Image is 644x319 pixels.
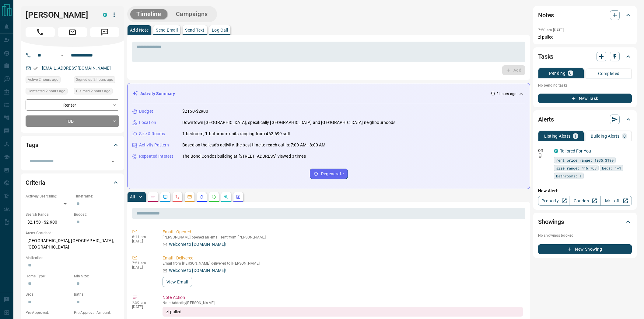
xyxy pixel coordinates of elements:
h2: Tasks [538,52,553,61]
p: 8:11 am [132,235,153,239]
p: Beds: [26,292,71,297]
p: Activity Pattern [139,142,169,148]
p: [DATE] [132,239,153,243]
h1: [PERSON_NAME] [26,10,94,20]
p: 0 [569,71,572,75]
span: rent price range: 1935,3190 [556,157,614,163]
p: Listing Alerts [544,134,571,138]
p: Pre-Approval Amount: [74,310,119,315]
span: beds: 1-1 [602,165,621,171]
p: Add Note [130,28,149,32]
span: Message [90,27,119,37]
button: New Task [538,94,632,103]
svg: Push Notification Only [538,153,542,158]
span: bathrooms: 1 [556,173,582,179]
p: Areas Searched: [26,230,119,236]
p: Budget [139,108,153,115]
p: All [130,195,135,199]
p: Pre-Approved: [26,310,71,315]
p: Based on the lead's activity, the best time to reach out is: 7:00 AM - 8:00 AM [182,142,325,148]
div: Mon Oct 13 2025 [74,76,119,85]
div: Activity Summary2 hours ago [132,88,525,99]
p: Email - Opened [163,229,523,235]
div: Renter [26,99,119,111]
h2: Showings [538,217,564,227]
a: Tailored For You [560,149,591,153]
p: Location [139,119,156,126]
p: Baths: [74,292,119,297]
p: Email - Delivered [163,255,523,261]
p: Pending [549,71,565,75]
p: Downtown [GEOGRAPHIC_DATA], specifically [GEOGRAPHIC_DATA] and [GEOGRAPHIC_DATA] neighbourhoods [182,119,395,126]
p: Completed [598,71,620,76]
svg: Email Verified [33,66,38,70]
div: Tasks [538,49,632,64]
p: Off [538,148,550,153]
span: Claimed 2 hours ago [76,88,110,94]
svg: Emails [187,194,192,199]
svg: Calls [175,194,180,199]
button: Timeline [130,9,167,19]
div: Criteria [26,175,119,190]
button: View Email [163,277,192,287]
p: 1 [574,134,577,138]
span: Active 2 hours ago [28,77,58,83]
div: zl pulled [163,307,523,317]
svg: Notes [151,194,156,199]
p: The Bond Condos building at [STREET_ADDRESS] viewed 3 times [182,153,306,159]
p: [DATE] [132,305,153,309]
div: Showings [538,214,632,229]
button: New Showing [538,244,632,254]
a: [EMAIL_ADDRESS][DOMAIN_NAME] [42,66,111,70]
p: Email from [PERSON_NAME] delivered to [PERSON_NAME] [163,261,523,266]
p: [GEOGRAPHIC_DATA], [GEOGRAPHIC_DATA], [GEOGRAPHIC_DATA] [26,236,119,252]
p: Actively Searching: [26,194,71,199]
p: Search Range: [26,212,71,217]
p: Timeframe: [74,194,119,199]
p: Send Text [185,28,205,32]
a: Condos [569,196,600,206]
p: $2150-$2900 [182,108,208,115]
p: Motivation: [26,255,119,261]
button: Open [109,157,117,166]
p: Activity Summary [140,91,175,97]
p: Welcome to [DOMAIN_NAME]! [169,267,226,274]
p: 7:50 am [DATE] [538,28,564,32]
a: Property [538,196,569,206]
p: Building Alerts [591,134,620,138]
p: New Alert: [538,188,632,194]
p: 2 hours ago [496,91,516,97]
div: condos.ca [103,13,107,17]
p: Send Email [156,28,178,32]
p: Size & Rooms [139,131,165,137]
span: size range: 416,768 [556,165,597,171]
p: 7:51 am [132,261,153,265]
p: [PERSON_NAME] opened an email sent from [PERSON_NAME] [163,235,523,239]
span: Contacted 2 hours ago [28,88,65,94]
p: $2,150 - $2,900 [26,217,71,227]
p: No showings booked [538,233,632,238]
p: 0 [623,134,626,138]
p: Welcome to [DOMAIN_NAME]! [169,241,226,248]
p: Budget: [74,212,119,217]
div: Mon Oct 13 2025 [26,88,71,96]
p: zl pulled [538,34,632,40]
h2: Criteria [26,178,45,187]
p: 1-bedroom, 1-bathroom units ranging from 462-699 sqft [182,131,291,137]
h2: Alerts [538,115,554,124]
div: Tags [26,138,119,152]
button: Regenerate [310,169,348,179]
p: 7:50 am [132,300,153,305]
span: Email [58,27,87,37]
div: condos.ca [554,149,558,153]
svg: Listing Alerts [199,194,204,199]
span: Signed up 2 hours ago [76,77,113,83]
button: Campaigns [170,9,214,19]
div: Alerts [538,112,632,127]
svg: Opportunities [224,194,229,199]
div: Notes [538,8,632,22]
p: Min Size: [74,273,119,279]
p: [DATE] [132,265,153,269]
p: No pending tasks [538,81,632,90]
h2: Tags [26,140,38,150]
